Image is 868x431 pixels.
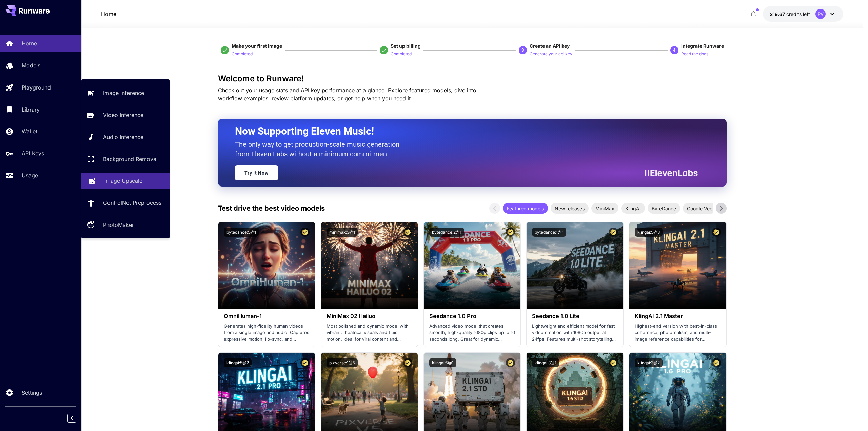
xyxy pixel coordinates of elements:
nav: breadcrumb [101,10,116,18]
p: Generates high-fidelity human videos from a single image and audio. Captures expressive motion, l... [224,323,310,343]
h3: MiniMax 02 Hailuo [327,313,412,319]
p: Models [22,61,40,70]
img: alt [527,222,623,309]
h2: Now Supporting Eleven Music! [235,125,693,138]
p: API Keys [22,149,44,157]
button: Certified Model – Vetted for best performance and includes a commercial license. [609,228,618,237]
span: MiniMax [591,205,618,212]
span: credits left [786,11,810,17]
button: Certified Model – Vetted for best performance and includes a commercial license. [403,358,412,367]
button: Certified Model – Vetted for best performance and includes a commercial license. [712,228,721,237]
p: Home [101,10,116,18]
a: Background Removal [81,151,170,167]
p: Usage [22,171,38,179]
a: Video Inference [81,107,170,123]
p: 4 [673,47,675,53]
button: minimax:3@1 [327,228,358,237]
a: PhotoMaker [81,217,170,233]
button: klingai:5@2 [224,358,252,367]
p: Home [22,39,37,47]
button: bytedance:2@1 [429,228,464,237]
h3: Welcome to Runware! [218,74,727,83]
h3: Seedance 1.0 Lite [532,313,618,319]
img: alt [424,222,520,309]
h3: Seedance 1.0 Pro [429,313,515,319]
p: Image Inference [103,89,144,97]
p: Lightweight and efficient model for fast video creation with 1080p output at 24fps. Features mult... [532,323,618,343]
div: Collapse sidebar [73,412,81,424]
a: Image Upscale [81,173,170,189]
img: alt [321,222,418,309]
p: Advanced video model that creates smooth, high-quality 1080p clips up to 10 seconds long. Great f... [429,323,515,343]
a: Image Inference [81,85,170,101]
p: Most polished and dynamic model with vibrant, theatrical visuals and fluid motion. Ideal for vira... [327,323,412,343]
p: Test drive the best video models [218,203,325,213]
a: ControlNet Preprocess [81,195,170,211]
p: PhotoMaker [103,221,134,229]
span: Google Veo [683,205,716,212]
span: Create an API key [530,43,570,49]
h3: OmniHuman‑1 [224,313,310,319]
button: Certified Model – Vetted for best performance and includes a commercial license. [506,358,515,367]
span: $19.67 [770,11,786,17]
p: Highest-end version with best-in-class coherence, photorealism, and multi-image reference capabil... [635,323,721,343]
p: Wallet [22,127,37,135]
p: Library [22,105,40,114]
p: Settings [22,389,42,397]
button: Collapse sidebar [67,414,76,423]
p: 3 [521,47,524,53]
span: Integrate Runware [681,43,724,49]
img: alt [218,222,315,309]
span: Featured models [503,205,548,212]
button: klingai:5@1 [429,358,456,367]
span: KlingAI [621,205,645,212]
span: Set up billing [391,43,421,49]
button: Certified Model – Vetted for best performance and includes a commercial license. [300,358,310,367]
button: Certified Model – Vetted for best performance and includes a commercial license. [712,358,721,367]
span: New releases [551,205,589,212]
p: Video Inference [103,111,143,119]
p: Audio Inference [103,133,143,141]
span: Check out your usage stats and API key performance at a glance. Explore featured models, dive int... [218,87,476,102]
p: The only way to get production-scale music generation from Eleven Labs without a minimum commitment. [235,140,405,159]
p: Image Upscale [104,177,142,185]
button: klingai:5@3 [635,228,663,237]
div: PV [815,9,826,19]
a: Audio Inference [81,129,170,145]
img: alt [629,222,726,309]
button: bytedance:5@1 [224,228,259,237]
p: ControlNet Preprocess [103,199,161,207]
button: Certified Model – Vetted for best performance and includes a commercial license. [403,228,412,237]
span: Make your first image [232,43,282,49]
a: Try It Now [235,165,278,180]
button: Certified Model – Vetted for best performance and includes a commercial license. [506,228,515,237]
p: Generate your api key [530,51,572,57]
h3: KlingAI 2.1 Master [635,313,721,319]
p: Background Removal [103,155,158,163]
p: Read the docs [681,51,708,57]
button: klingai:3@2 [635,358,663,367]
button: Certified Model – Vetted for best performance and includes a commercial license. [300,228,310,237]
span: ByteDance [648,205,680,212]
p: Completed [391,51,412,57]
button: $19.6706 [763,6,843,22]
button: pixverse:1@5 [327,358,358,367]
button: bytedance:1@1 [532,228,566,237]
div: $19.6706 [770,11,810,18]
button: Certified Model – Vetted for best performance and includes a commercial license. [609,358,618,367]
p: Completed [232,51,253,57]
p: Playground [22,83,51,92]
button: klingai:3@1 [532,358,559,367]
